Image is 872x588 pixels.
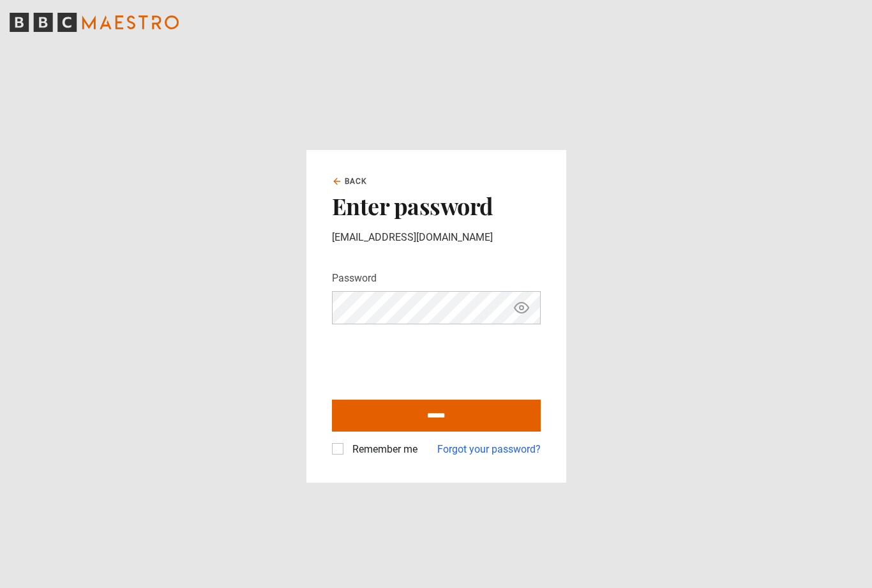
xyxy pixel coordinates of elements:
svg: BBC Maestro [10,13,179,32]
iframe: reCAPTCHA [332,335,526,384]
label: Remember me [347,442,417,457]
h2: Enter password [332,192,541,219]
a: Back [332,176,368,187]
a: Forgot your password? [437,442,541,457]
span: Back [345,176,368,187]
p: [EMAIL_ADDRESS][DOMAIN_NAME] [332,230,541,245]
button: Show password [511,297,532,319]
label: Password [332,271,377,286]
